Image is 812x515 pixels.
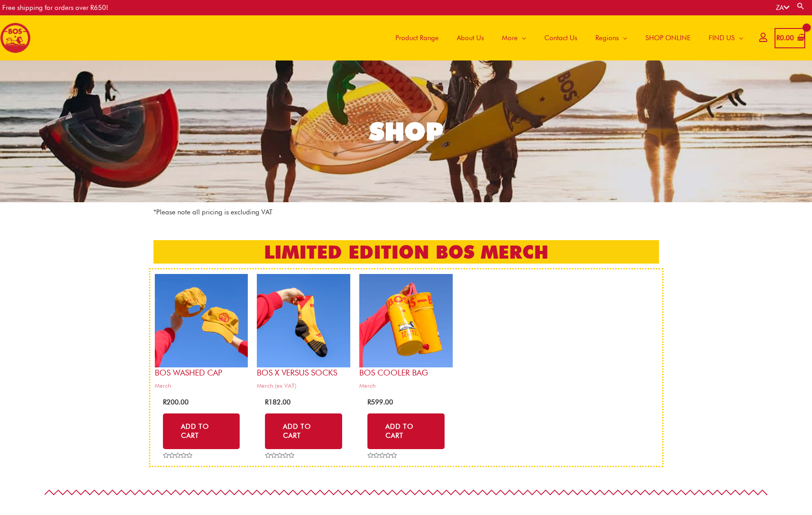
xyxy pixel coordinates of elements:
[502,24,518,51] span: More
[776,4,789,12] a: ZA
[359,367,453,378] h2: BOS Cooler bag
[257,274,350,393] a: BOS x Versus SocksMerch (ex VAT)
[265,398,269,406] span: R
[163,398,167,406] span: R
[359,274,453,367] img: bos cooler bag
[535,15,586,60] a: Contact Us
[257,274,350,367] img: bos x versus socks
[155,382,248,390] span: Merch
[367,398,371,406] span: R
[359,382,453,390] span: Merch
[776,34,780,42] span: R
[265,413,342,449] a: Select options for “BOS x Versus Socks”
[155,367,248,378] h2: BOS Washed Cap
[395,24,439,51] span: Product Range
[493,15,535,60] a: More
[155,274,248,367] img: bos cap
[775,28,805,48] a: View Shopping Cart, empty
[595,24,619,51] span: Regions
[645,24,691,51] span: SHOP ONLINE
[367,413,445,449] a: Add to cart: “BOS Cooler bag”
[386,15,448,60] a: Product Range
[265,398,291,406] bdi: 182.00
[709,24,735,51] span: FIND US
[367,398,393,406] bdi: 599.00
[457,24,484,51] span: About Us
[257,367,350,378] h2: BOS x Versus Socks
[776,34,794,42] bdi: 0.00
[163,413,240,449] a: Add to cart: “BOS Washed Cap”
[586,15,636,60] a: Regions
[369,119,443,144] div: SHOP
[155,274,248,393] a: BOS Washed CapMerch
[796,2,805,10] a: Search button
[163,398,189,406] bdi: 200.00
[380,15,752,60] nav: Site Navigation
[257,382,350,390] span: Merch (ex VAT)
[359,274,453,393] a: BOS Cooler bagMerch
[153,240,659,264] h2: LIMITED EDITION BOS MERCH
[153,207,659,218] p: *Please note all pricing is excluding VAT
[448,15,493,60] a: About Us
[544,24,577,51] span: Contact Us
[636,15,700,60] a: SHOP ONLINE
